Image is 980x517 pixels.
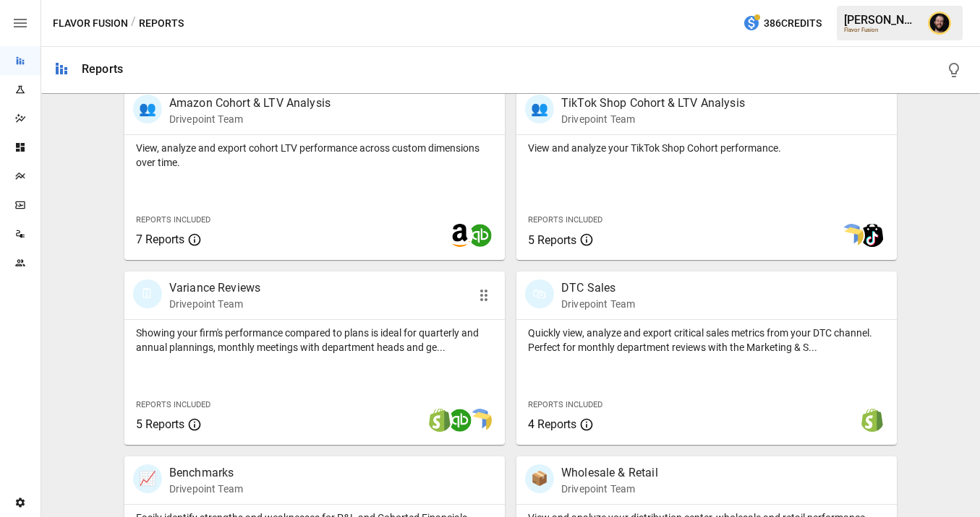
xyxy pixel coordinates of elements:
[764,14,822,32] span: 386 Credits
[525,279,554,308] div: 🛍
[448,224,472,247] img: amazon
[525,95,554,123] div: 👥
[133,279,162,308] div: 🗓
[840,224,864,247] img: smart model
[169,464,243,482] p: Benchmarks
[136,215,210,225] span: Reports Included
[169,297,260,311] p: Drivepoint Team
[136,417,184,431] span: 5 Reports
[136,233,184,246] span: 7 Reports
[53,14,128,32] button: Flavor Fusion
[561,464,658,482] p: Wholesale & Retail
[82,62,123,76] div: Reports
[136,141,493,170] p: View, analyze and export cohort LTV performance across custom dimensions over time.
[561,297,635,311] p: Drivepoint Team
[133,95,162,123] div: 👥
[844,27,919,33] div: Flavor Fusion
[561,482,658,496] p: Drivepoint Team
[528,417,576,431] span: 4 Reports
[136,400,210,409] span: Reports Included
[469,224,492,247] img: quickbooks
[525,464,554,493] div: 📦
[133,464,162,493] div: 📈
[448,409,472,432] img: quickbooks
[136,326,493,355] p: Showing your firm's performance compared to plans is ideal for quarterly and annual plannings, mo...
[528,400,602,409] span: Reports Included
[844,13,919,27] div: [PERSON_NAME]
[861,224,884,247] img: tiktok
[928,12,951,35] img: Ciaran Nugent
[131,14,136,32] div: /
[861,409,884,432] img: shopify
[169,112,331,126] p: Drivepoint Team
[919,3,960,43] button: Ciaran Nugent
[528,326,885,355] p: Quickly view, analyze and export critical sales metrics from your DTC channel. Perfect for monthl...
[169,482,243,496] p: Drivepoint Team
[528,233,576,247] span: 5 Reports
[561,95,745,112] p: TikTok Shop Cohort & LTV Analysis
[561,279,635,297] p: DTC Sales
[528,215,602,225] span: Reports Included
[469,409,492,432] img: smart model
[428,409,451,432] img: shopify
[169,95,331,112] p: Amazon Cohort & LTV Analysis
[528,141,885,155] p: View and analyze your TikTok Shop Cohort performance.
[169,279,260,297] p: Variance Reviews
[737,10,827,37] button: 386Credits
[561,112,745,126] p: Drivepoint Team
